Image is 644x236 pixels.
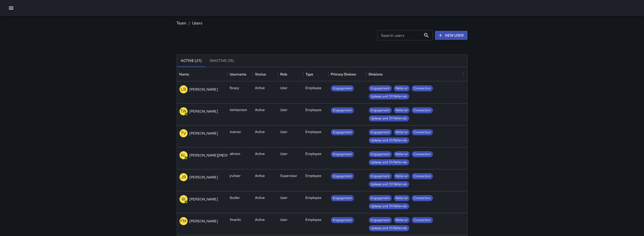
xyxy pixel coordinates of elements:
span: Engagement [369,130,392,135]
span: Engagement [331,152,354,157]
span: Referral [394,152,410,157]
span: Engagement [331,174,354,179]
p: FM [181,218,187,224]
span: Upkeep and 311 Referrals [369,160,409,165]
div: fmartin [227,213,253,235]
div: Username [230,72,247,76]
div: Employee [303,81,328,103]
button: Active (27) [177,55,206,67]
div: Employee [303,147,328,169]
p: LB [181,86,186,92]
p: [PERSON_NAME] [190,109,218,114]
div: Active [253,169,278,191]
div: Active [253,103,278,125]
p: [PERSON_NAME][MEDICAL_DATA] [190,153,246,158]
span: Connection [412,130,433,135]
div: twhisenton [227,103,253,125]
span: Engagement [369,108,392,113]
span: Connection [412,196,433,201]
div: Employee [303,169,328,191]
span: Engagement [331,86,354,91]
span: Upkeep and 311 Referrals [369,204,409,209]
span: Referral [394,218,410,223]
span: Connection [412,174,433,179]
div: Active [253,125,278,147]
div: User [278,191,303,213]
span: Referral [394,130,410,135]
span: Referral [394,174,410,179]
p: [PERSON_NAME] [190,197,218,202]
span: Connection [412,108,433,113]
div: User [278,213,303,235]
span: Referral [394,196,410,201]
div: alinton [227,147,253,169]
span: Engagement [331,108,354,113]
p: JR [181,174,186,180]
div: Active [253,213,278,235]
p: TW [181,108,187,114]
div: lbracy [227,81,253,103]
div: Employee [303,213,328,235]
span: Engagement [369,218,392,223]
span: Upkeep and 311 Referrals [369,116,409,121]
div: Employee [303,103,328,125]
span: Connection [412,218,433,223]
div: User [278,147,303,169]
div: Primary Division [331,72,356,76]
a: Users [192,20,202,26]
div: Role [280,72,288,76]
div: Active [253,191,278,213]
p: [PERSON_NAME] [190,87,218,92]
span: Upkeep and 311 Referrals [369,226,409,231]
button: Inactive (19) [206,55,238,67]
div: Divisions [369,72,383,76]
span: Engagement [331,218,354,223]
span: Referral [394,108,410,113]
div: User [278,125,303,147]
span: Connection [412,152,433,157]
div: Type [306,72,314,76]
div: User [278,103,303,125]
a: New User [435,31,468,40]
p: [PERSON_NAME] [190,219,218,224]
p: IB [182,196,185,202]
span: Engagement [369,152,392,157]
div: Employee [303,125,328,147]
div: Name [179,72,189,76]
span: Upkeep and 311 Referrals [369,138,409,143]
a: Team [177,20,187,26]
li: / [189,20,190,26]
p: AL [181,152,186,158]
div: Employee [303,191,328,213]
div: tvarner [227,125,253,147]
span: Connection [412,86,433,91]
div: jruhser [227,169,253,191]
span: Engagement [369,86,392,91]
span: Referral [394,86,410,91]
span: Engagement [331,130,354,135]
div: Status [255,72,266,76]
div: Active [253,81,278,103]
div: Active [253,147,278,169]
p: [PERSON_NAME] [190,131,218,136]
div: ibutler [227,191,253,213]
p: TV [181,130,186,136]
span: Engagement [369,174,392,179]
p: [PERSON_NAME] [190,175,218,180]
span: Engagement [369,196,392,201]
span: Engagement [331,196,354,201]
div: User [278,81,303,103]
span: Upkeep and 311 Referrals [369,94,409,99]
div: Supervisor [278,169,303,191]
span: Upkeep and 311 Referrals [369,182,409,187]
